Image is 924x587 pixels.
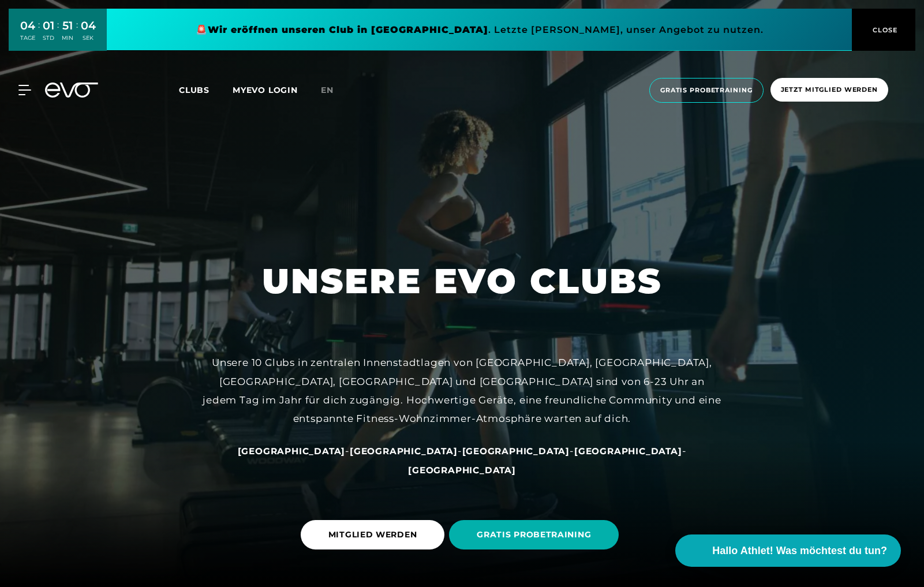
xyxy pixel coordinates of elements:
[321,84,347,97] a: en
[262,259,662,304] h1: UNSERE EVO CLUBS
[38,18,40,49] div: :
[76,18,78,49] div: :
[675,534,901,567] button: Hallo Athlet! Was möchtest du tun?
[20,34,35,42] div: TAGE
[238,445,346,457] a: [GEOGRAPHIC_DATA]
[574,446,682,457] span: [GEOGRAPHIC_DATA]
[43,17,54,34] div: 01
[852,9,915,51] button: CLOSE
[408,464,516,476] a: [GEOGRAPHIC_DATA]
[767,78,892,103] a: Jetzt Mitglied werden
[462,445,570,457] a: [GEOGRAPHIC_DATA]
[62,17,73,34] div: 51
[712,543,887,559] span: Hallo Athlet! Was möchtest du tun?
[870,25,898,35] span: CLOSE
[179,84,233,95] a: Clubs
[328,529,417,541] span: MITGLIED WERDEN
[203,442,722,479] div: - - - -
[477,529,591,541] span: GRATIS PROBETRAINING
[781,85,878,95] span: Jetzt Mitglied werden
[20,17,35,34] div: 04
[301,511,450,558] a: MITGLIED WERDEN
[321,85,334,95] span: en
[408,465,516,476] span: [GEOGRAPHIC_DATA]
[57,18,59,49] div: :
[233,85,298,95] a: MYEVO LOGIN
[62,34,73,42] div: MIN
[350,446,458,457] span: [GEOGRAPHIC_DATA]
[81,34,96,42] div: SEK
[179,85,210,95] span: Clubs
[203,353,722,428] div: Unsere 10 Clubs in zentralen Innenstadtlagen von [GEOGRAPHIC_DATA], [GEOGRAPHIC_DATA], [GEOGRAPHI...
[81,17,96,34] div: 04
[574,445,682,457] a: [GEOGRAPHIC_DATA]
[449,511,623,558] a: GRATIS PROBETRAINING
[43,34,54,42] div: STD
[238,446,346,457] span: [GEOGRAPHIC_DATA]
[462,446,570,457] span: [GEOGRAPHIC_DATA]
[660,85,753,95] span: Gratis Probetraining
[646,78,767,103] a: Gratis Probetraining
[350,445,458,457] a: [GEOGRAPHIC_DATA]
